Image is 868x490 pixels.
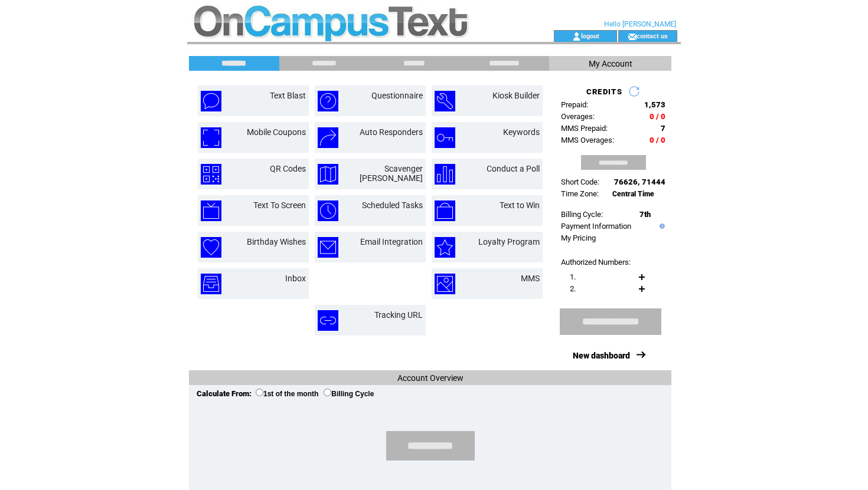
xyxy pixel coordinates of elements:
[201,237,221,258] img: birthday-wishes.png
[318,237,338,258] img: email-integration.png
[561,100,588,109] span: Prepaid:
[247,237,306,246] a: Birthday Wishes
[478,237,540,246] a: Loyalty Program
[318,310,338,331] img: tracking-url.png
[324,390,374,398] label: Billing Cycle
[201,200,221,221] img: text-to-screen.png
[650,112,665,121] span: 0 / 0
[637,32,668,40] a: contact us
[197,389,252,398] span: Calculate From:
[318,91,338,111] img: questionnaire.png
[435,127,455,148] img: keywords.png
[561,136,614,144] span: MMS Overages:
[589,59,632,68] span: My Account
[586,87,622,96] span: CREDITS
[650,136,665,144] span: 0 / 0
[487,164,540,173] a: Conduct a Poll
[573,351,630,360] a: New dashboard
[628,32,637,41] img: contact_us_icon.gif
[581,32,599,40] a: logout
[435,237,455,258] img: loyalty-program.png
[561,258,631,267] span: Authorized Numbers:
[644,100,665,109] span: 1,573
[561,189,599,198] span: Time Zone:
[561,177,599,186] span: Short Code:
[362,200,423,210] a: Scheduled Tasks
[371,91,423,100] a: Questionnaire
[201,127,221,148] img: mobile-coupons.png
[397,373,464,383] span: Account Overview
[201,164,221,185] img: qr-codes.png
[360,164,423,183] a: Scavenger [PERSON_NAME]
[657,223,665,229] img: help.gif
[360,127,423,137] a: Auto Responders
[572,32,581,41] img: account_icon.gif
[270,91,306,100] a: Text Blast
[256,389,263,396] input: 1st of the month
[500,200,540,210] a: Text to Win
[561,112,595,121] span: Overages:
[318,127,338,148] img: auto-responders.png
[270,164,306,173] a: QR Codes
[201,274,221,294] img: inbox.png
[360,237,423,246] a: Email Integration
[435,91,455,111] img: kiosk-builder.png
[561,210,603,219] span: Billing Cycle:
[285,274,306,283] a: Inbox
[435,164,455,185] img: conduct-a-poll.png
[639,210,651,219] span: 7th
[612,190,654,198] span: Central Time
[201,91,221,111] img: text-blast.png
[561,222,631,231] a: Payment Information
[570,284,576,293] span: 2.
[318,164,338,185] img: scavenger-hunt.png
[247,127,306,137] a: Mobile Coupons
[324,389,331,396] input: Billing Cycle
[561,124,608,133] span: MMS Prepaid:
[604,20,676,28] span: Hello [PERSON_NAME]
[503,127,540,137] a: Keywords
[256,390,318,398] label: 1st of the month
[661,124,665,133] span: 7
[435,274,455,294] img: mms.png
[561,234,596,242] a: My Pricing
[614,177,665,186] span: 76626, 71444
[521,274,540,283] a: MMS
[570,272,576,281] span: 1.
[318,200,338,221] img: scheduled-tasks.png
[492,91,540,100] a: Kiosk Builder
[435,200,455,221] img: text-to-win.png
[374,310,423,320] a: Tracking URL
[253,200,306,210] a: Text To Screen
